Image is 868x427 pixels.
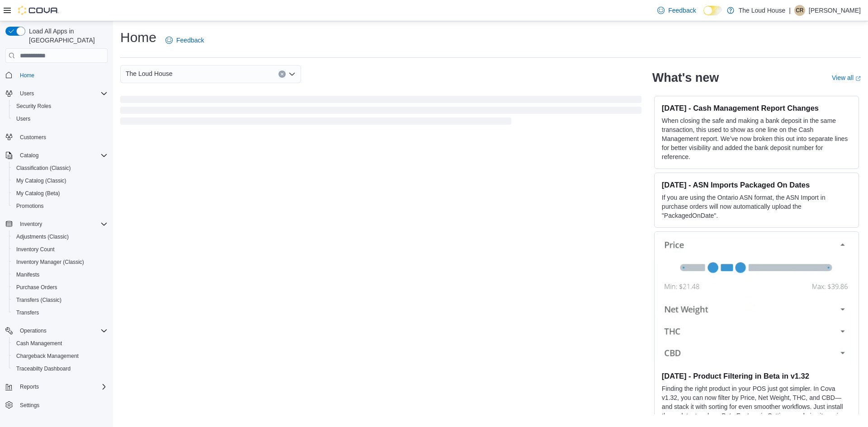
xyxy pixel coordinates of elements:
span: Users [16,115,30,122]
button: Inventory Count [9,243,111,256]
span: Users [20,90,34,97]
a: Inventory Manager (Classic) [13,257,88,267]
span: My Catalog (Classic) [13,175,108,186]
span: Chargeback Management [16,352,79,360]
span: Reports [16,381,108,392]
span: Promotions [13,201,108,211]
h3: [DATE] - Cash Management Report Changes [662,103,851,113]
span: Cash Management [16,340,62,347]
a: Adjustments (Classic) [13,231,72,242]
button: Clear input [278,70,286,78]
button: Chargeback Management [9,350,111,362]
a: Feedback [654,1,699,19]
button: Users [9,113,111,125]
h2: What's new [652,70,719,85]
p: The Loud House [739,5,786,16]
button: Catalog [2,149,111,162]
span: Home [20,72,34,79]
button: Catalog [16,150,42,161]
a: Promotions [13,201,47,211]
div: Chris Richardson [794,5,805,16]
span: Inventory Manager (Classic) [13,257,108,267]
button: My Catalog (Beta) [9,187,111,200]
span: Feedback [176,36,204,45]
button: Inventory Manager (Classic) [9,256,111,268]
span: Security Roles [16,103,51,110]
span: CR [796,5,803,16]
span: My Catalog (Classic) [16,177,66,184]
button: Reports [16,381,42,392]
button: Operations [2,324,111,337]
span: Transfers [13,307,108,318]
button: Inventory [16,219,46,230]
span: Users [13,113,108,124]
span: Adjustments (Classic) [16,233,69,240]
span: Transfers (Classic) [13,295,108,305]
a: Settings [16,400,43,411]
span: Adjustments (Classic) [13,231,108,242]
button: Operations [16,325,50,336]
a: Cash Management [13,338,66,349]
button: My Catalog (Classic) [9,174,111,187]
span: Home [16,69,108,80]
a: Security Roles [13,101,55,112]
a: Chargeback Management [13,351,82,361]
h3: [DATE] - ASN Imports Packaged On Dates [662,180,851,189]
a: View allExternal link [832,74,861,81]
img: Cova [18,6,59,15]
span: Users [16,88,108,99]
a: Transfers (Classic) [13,295,65,305]
span: Security Roles [13,101,108,112]
p: If you are using the Ontario ASN format, the ASN Import in purchase orders will now automatically... [662,193,851,220]
span: Manifests [16,271,39,278]
span: Classification (Classic) [13,163,108,174]
span: Reports [20,383,39,390]
a: Manifests [13,269,43,280]
em: Beta Features [721,412,761,419]
button: Transfers (Classic) [9,294,111,306]
a: My Catalog (Classic) [13,175,70,186]
span: Manifests [13,269,108,280]
span: Inventory [20,221,42,228]
button: Users [2,87,111,100]
span: Inventory [16,219,108,230]
span: My Catalog (Beta) [16,190,60,197]
a: Purchase Orders [13,282,61,293]
a: Feedback [162,31,208,49]
span: Transfers [16,309,39,316]
span: Transfers (Classic) [16,296,61,304]
span: The Loud House [126,68,173,79]
input: Dark Mode [703,6,722,15]
h3: [DATE] - Product Filtering in Beta in v1.32 [662,371,851,380]
a: Inventory Count [13,244,58,255]
span: Inventory Count [13,244,108,255]
span: Settings [16,399,108,411]
button: Users [16,88,38,99]
span: Operations [16,325,108,336]
span: Operations [20,327,47,334]
span: Inventory Manager (Classic) [16,258,84,266]
button: Home [2,68,111,81]
span: Catalog [16,150,108,161]
a: Traceabilty Dashboard [13,363,74,374]
a: Home [16,70,38,81]
button: Promotions [9,200,111,212]
button: Settings [2,399,111,412]
span: Purchase Orders [16,284,57,291]
button: Inventory [2,218,111,230]
button: Classification (Classic) [9,162,111,174]
span: Feedback [668,6,696,15]
span: Inventory Count [16,246,55,253]
button: Purchase Orders [9,281,111,294]
span: Catalog [20,152,38,159]
button: Reports [2,380,111,393]
span: Chargeback Management [13,351,108,361]
button: Adjustments (Classic) [9,230,111,243]
a: Customers [16,132,50,143]
p: When closing the safe and making a bank deposit in the same transaction, this used to show as one... [662,116,851,161]
span: Load All Apps in [GEOGRAPHIC_DATA] [25,27,108,45]
button: Traceabilty Dashboard [9,362,111,375]
span: My Catalog (Beta) [13,188,108,199]
span: Purchase Orders [13,282,108,293]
